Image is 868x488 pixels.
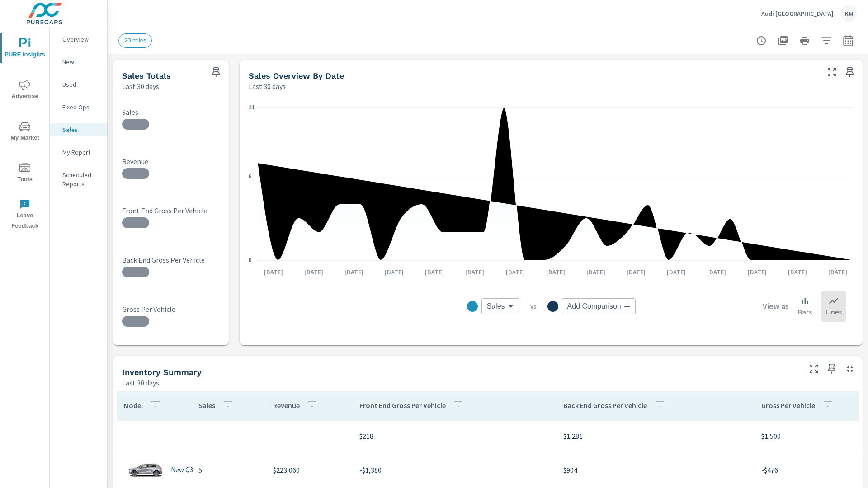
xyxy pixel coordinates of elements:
span: Leave Feedback [3,199,47,231]
p: [DATE] [500,267,531,277]
span: Add Comparison [567,302,621,311]
p: -$1,380 [359,465,549,475]
p: Overview [62,35,100,44]
button: Minimize Widget [843,361,857,376]
span: Sales [487,302,505,311]
p: [DATE] [419,267,450,277]
p: [DATE] [459,267,491,277]
p: Last 30 days [249,81,286,92]
button: Apply Filters [817,32,835,50]
p: $218 [359,431,549,441]
h5: Sales Totals [122,71,171,80]
p: Audi [GEOGRAPHIC_DATA] [761,9,834,18]
div: Overview [50,33,107,46]
p: My Report [62,148,100,157]
p: [DATE] [741,267,773,277]
text: 6 [249,174,252,180]
p: New [62,57,100,66]
p: Used [62,80,100,89]
p: Sales [198,401,215,410]
p: Sales [62,125,100,134]
p: Back End Gross Per Vehicle [122,255,241,264]
div: Sales [481,298,519,314]
button: Make Fullscreen [807,361,821,376]
h6: View as [763,302,789,311]
p: Revenue [273,401,300,410]
img: glamour [127,456,164,483]
p: $904 [563,465,747,475]
p: [DATE] [660,267,692,277]
span: Tools [3,163,47,185]
p: 5 [198,465,259,475]
div: Scheduled Reports [50,168,107,191]
p: [DATE] [298,267,330,277]
p: Lines [826,306,842,317]
div: Add Comparison [562,298,636,314]
p: Scheduled Reports [62,170,100,188]
p: Sales [122,108,241,117]
span: Save this to your personalized report [843,65,857,80]
p: Bars [798,306,812,317]
div: Used [50,78,107,91]
p: [DATE] [258,267,289,277]
span: Advertise [3,80,47,102]
span: PURE Insights [3,38,47,60]
p: [DATE] [620,267,652,277]
div: nav menu [0,27,49,235]
p: Revenue [122,157,241,166]
p: Model [124,401,143,410]
p: [DATE] [782,267,813,277]
p: vs [519,302,547,310]
p: [DATE] [701,267,732,277]
text: 11 [249,104,255,111]
button: Make Fullscreen [825,65,839,80]
div: My Report [50,145,107,159]
p: [DATE] [540,267,571,277]
p: Front End Gross Per Vehicle [359,401,446,410]
p: [DATE] [338,267,370,277]
p: Back End Gross Per Vehicle [563,401,647,410]
div: New [50,55,107,69]
p: Last 30 days [122,81,159,92]
p: Last 30 days [122,377,159,388]
p: Gross Per Vehicle [761,401,815,410]
h5: Sales Overview By Date [249,71,344,80]
div: KM [841,5,857,22]
span: 20 miles [119,37,151,44]
button: "Export Report to PDF" [774,32,792,50]
span: Save this to your personalized report [825,361,839,376]
p: $1,281 [563,431,747,441]
h5: Inventory Summary [122,367,202,377]
p: $223,060 [273,465,345,475]
span: Save this to your personalized report [209,65,223,80]
p: Front End Gross Per Vehicle [122,206,241,215]
button: Select Date Range [839,32,857,50]
p: Gross Per Vehicle [122,305,241,314]
span: My Market [3,121,47,143]
p: Fixed Ops [62,103,100,112]
p: [DATE] [580,267,612,277]
p: [DATE] [378,267,410,277]
div: Sales [50,123,107,136]
button: Print Report [796,32,814,50]
p: [DATE] [822,267,854,277]
div: Fixed Ops [50,100,107,114]
text: 0 [249,257,252,263]
p: New Q3 [171,466,193,474]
